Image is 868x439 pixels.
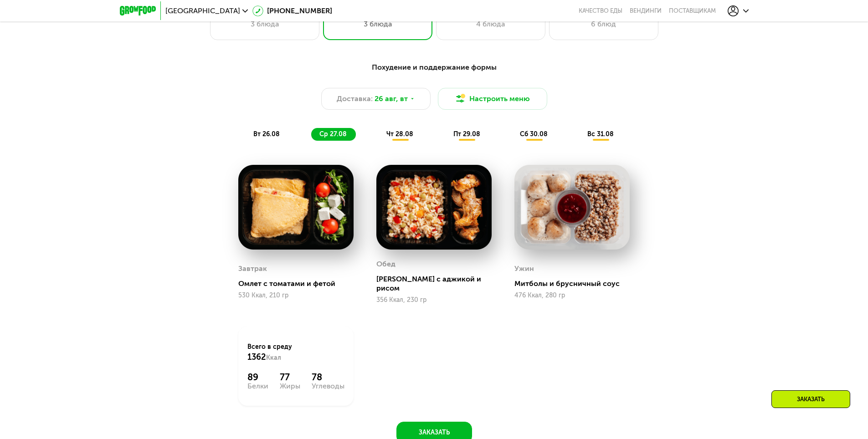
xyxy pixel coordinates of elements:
[446,19,536,30] div: 4 блюда
[438,88,547,110] button: Настроить меню
[312,372,344,383] div: 78
[252,5,332,16] a: [PHONE_NUMBER]
[376,275,499,293] div: [PERSON_NAME] с аджикой и рисом
[514,292,630,299] div: 476 Ккал, 280 гр
[238,292,354,299] div: 530 Ккал, 210 гр
[238,279,361,288] div: Омлет с томатами и фетой
[247,372,268,383] div: 89
[164,62,704,73] div: Похудение и поддержание формы
[220,19,310,30] div: 3 блюда
[375,93,408,104] span: 26 авг, вт
[333,19,423,30] div: 3 блюда
[514,279,637,288] div: Митболы и брусничный соус
[376,296,492,304] div: 356 Ккал, 230 гр
[669,7,716,15] div: поставщикам
[247,342,344,362] div: Всего в среду
[247,383,268,390] div: Белки
[376,257,395,271] div: Обед
[280,383,300,390] div: Жиры
[238,262,267,276] div: Завтрак
[453,130,480,138] span: пт 29.08
[514,262,534,276] div: Ужин
[247,352,266,362] span: 1362
[771,390,850,408] div: Заказать
[165,7,240,15] span: [GEOGRAPHIC_DATA]
[337,93,373,104] span: Доставка:
[319,130,347,138] span: ср 27.08
[579,7,622,15] a: Качество еды
[253,130,280,138] span: вт 26.08
[312,383,344,390] div: Углеводы
[520,130,548,138] span: сб 30.08
[559,19,649,30] div: 6 блюд
[386,130,413,138] span: чт 28.08
[266,354,281,362] span: Ккал
[630,7,662,15] a: Вендинги
[587,130,614,138] span: вс 31.08
[280,372,300,383] div: 77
